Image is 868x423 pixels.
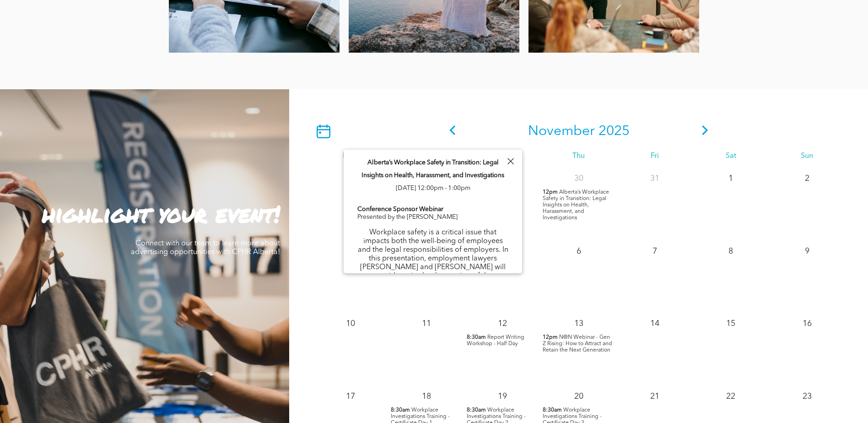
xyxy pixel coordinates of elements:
p: 17 [342,388,359,405]
span: 12pm [543,189,558,195]
p: 22 [722,388,739,405]
p: 9 [799,243,815,260]
p: 7 [647,243,663,260]
span: 8:30am [467,334,486,341]
p: 8 [722,243,739,260]
p: 30 [571,170,587,187]
span: [DATE] 12:00pm - 1:00pm [396,185,470,191]
p: 20 [571,388,587,405]
span: November HR Roundtable [391,262,439,274]
span: 8:30am [543,407,562,413]
p: 6 [571,243,587,260]
p: 23 [799,388,815,405]
span: Alberta’s Workplace Safety in Transition: Legal Insights on Health, Harassment, and Investigations [361,159,504,179]
p: 10 [342,315,359,332]
p: 16 [799,315,815,332]
p: 2 [799,170,815,187]
p: 31 [647,170,663,187]
span: 8:30am [391,407,410,413]
p: 18 [418,388,435,405]
p: 1 [722,170,739,187]
div: Mon [312,152,388,161]
p: 12 [494,315,511,332]
div: Sun [769,152,845,161]
p: 21 [647,388,663,405]
span: N@N Webinar - Gen Z Rising: How to Attract and Retain the Next Generation [543,335,612,353]
span: Alberta’s Workplace Safety in Transition: Legal Insights on Health, Harassment, and Investigations [543,190,609,221]
div: Fri [617,152,693,161]
p: Workplace safety is a critical issue that impacts both the well-being of employees and the legal ... [357,228,508,333]
p: 14 [647,315,663,332]
span: 12pm [543,334,558,341]
div: Sat [693,152,769,161]
b: Conference Sponsor Webinar [357,206,443,212]
p: 11 [418,315,435,332]
p: 13 [571,315,587,332]
span: November [528,125,595,138]
strong: highlight your event! [42,197,280,230]
p: 19 [494,388,511,405]
p: 15 [722,315,739,332]
span: 2025 [598,125,630,138]
p: 27 [342,170,359,187]
span: Report Writing Workshop - Half Day [467,335,524,347]
div: Thu [540,152,616,161]
span: 8:30am [467,407,486,413]
p: 3 [342,243,359,260]
span: Connect with our team to learn more about advertising opportunities with CPHR Alberta! [131,240,280,256]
